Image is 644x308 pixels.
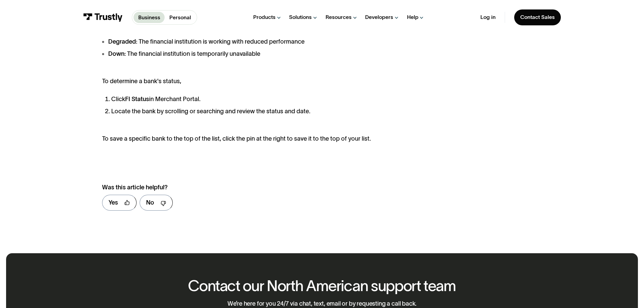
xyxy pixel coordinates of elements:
[111,107,385,116] li: Locate the bank by scrolling or searching and review the status and date.
[169,14,191,22] p: Personal
[138,14,160,22] p: Business
[228,300,417,308] p: We’re here for you 24/7 via chat, text, email or by requesting a call back.
[188,278,456,294] h2: Contact our North American support team
[83,13,123,22] img: Trustly Logo
[407,14,419,21] div: Help
[326,14,352,21] div: Resources
[253,14,276,21] div: Products
[480,14,496,21] a: Log in
[102,183,369,192] div: Was this article helpful?
[109,198,118,207] div: Yes
[514,9,561,25] a: Contact Sales
[102,195,137,211] a: Yes
[134,12,165,23] a: Business
[125,96,149,102] strong: FI Status
[140,195,173,211] a: No
[165,12,195,23] a: Personal
[289,14,312,21] div: Solutions
[108,38,136,45] strong: Degraded
[520,14,555,21] div: Contact Sales
[102,49,385,58] li: : The financial institution is temporarily unavailable
[102,37,385,46] li: : The financial institution is working with reduced performance
[108,50,124,57] strong: Down
[146,198,154,207] div: No
[365,14,393,21] div: Developers
[111,95,385,104] li: Click in Merchant Portal.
